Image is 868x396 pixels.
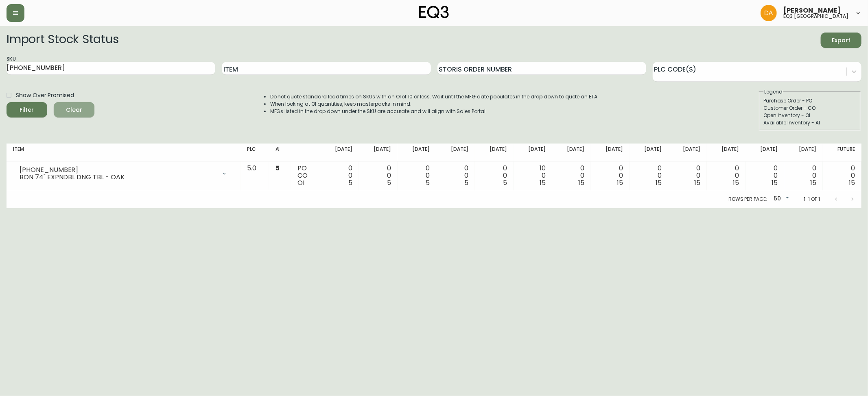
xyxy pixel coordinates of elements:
span: 5 [503,178,507,187]
div: [PHONE_NUMBER]BON 74" EXPNDBL DNG TBL - OAK [13,165,234,183]
div: PO CO [297,165,314,187]
div: 0 0 [327,165,352,187]
div: 0 0 [559,165,584,187]
span: Show Over Promised [16,91,74,100]
div: Available Inventory - AI [763,119,856,126]
div: 0 0 [365,165,391,187]
th: [DATE] [398,144,436,161]
span: 15 [694,178,700,187]
span: 15 [617,178,623,187]
legend: Legend [763,88,783,96]
span: Export [827,35,855,46]
th: [DATE] [591,144,630,161]
div: 50 [770,192,791,206]
div: Customer Order - CO [763,104,856,112]
span: 15 [578,178,584,187]
img: logo [419,6,449,19]
th: [DATE] [475,144,514,161]
p: 1-1 of 1 [804,196,820,203]
div: 0 0 [713,165,739,187]
th: [DATE] [668,144,707,161]
div: 10 0 [520,165,546,187]
th: [DATE] [707,144,746,161]
th: [DATE] [552,144,591,161]
span: 15 [540,178,546,187]
th: [DATE] [514,144,552,161]
th: [DATE] [630,144,668,161]
span: 5 [387,178,391,187]
li: When looking at OI quantities, keep masterpacks in mind. [270,100,599,108]
th: [DATE] [746,144,784,161]
span: 15 [772,178,778,187]
span: Clear [60,105,88,115]
div: 0 0 [636,165,662,187]
div: 0 0 [791,165,816,187]
th: Item [7,144,241,161]
span: 15 [810,178,816,187]
img: dd1a7e8db21a0ac8adbf82b84ca05374 [761,5,777,21]
div: 0 0 [829,165,855,187]
li: Do not quote standard lead times on SKUs with an OI of 10 or less. Wait until the MFG date popula... [270,93,599,100]
span: 5 [426,178,430,187]
span: 5 [275,163,280,173]
div: 0 0 [675,165,700,187]
span: 5 [348,178,352,187]
span: 15 [656,178,662,187]
div: Purchase Order - PO [763,97,856,104]
h2: Import Stock Status [7,33,118,48]
li: MFGs listed in the drop down under the SKU are accurate and will align with Sales Portal. [270,108,599,115]
span: 15 [733,178,739,187]
th: AI [269,144,291,161]
button: Clear [54,102,94,117]
p: Rows per page: [728,196,767,203]
span: [PERSON_NAME] [783,7,841,14]
th: [DATE] [784,144,823,161]
span: 5 [464,178,468,187]
td: 5.0 [241,161,269,190]
th: [DATE] [320,144,359,161]
th: [DATE] [359,144,398,161]
div: 0 0 [752,165,778,187]
button: Filter [7,102,47,117]
th: PLC [241,144,269,161]
div: 0 0 [443,165,468,187]
div: BON 74" EXPNDBL DNG TBL - OAK [20,174,216,181]
h5: eq3 [GEOGRAPHIC_DATA] [783,14,848,19]
span: OI [297,178,304,187]
th: Future [823,144,861,161]
div: [PHONE_NUMBER] [20,166,216,174]
div: 0 0 [404,165,430,187]
button: Export [821,33,861,48]
th: [DATE] [436,144,475,161]
span: 15 [849,178,855,187]
div: 0 0 [481,165,507,187]
div: 0 0 [597,165,623,187]
div: Open Inventory - OI [763,112,856,119]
